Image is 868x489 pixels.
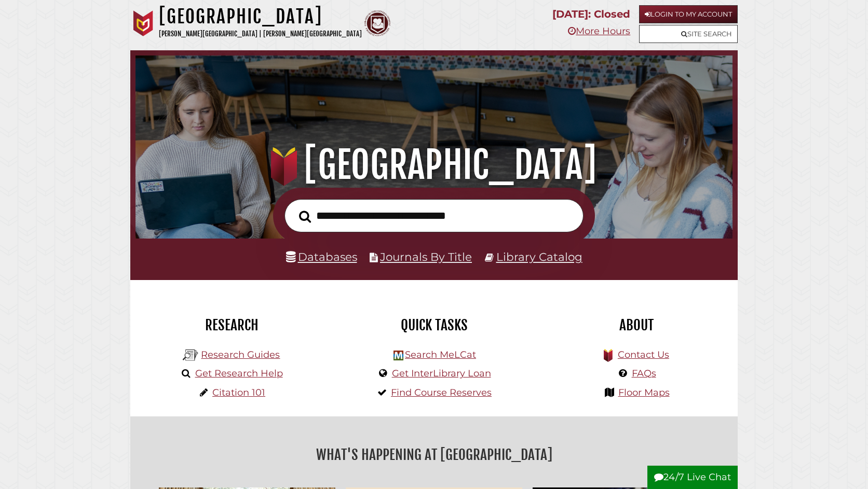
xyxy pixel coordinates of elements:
[130,10,156,36] img: Calvin University
[543,316,730,334] h2: About
[183,347,198,363] img: Hekman Library Logo
[212,387,265,398] a: Citation 101
[294,207,316,226] button: Search
[286,250,357,263] a: Databases
[568,25,630,37] a: More Hours
[405,349,476,360] a: Search MeLCat
[138,443,730,467] h2: What's Happening at [GEOGRAPHIC_DATA]
[639,5,738,23] a: Login to My Account
[299,210,311,223] i: Search
[159,5,362,28] h1: [GEOGRAPHIC_DATA]
[195,368,283,379] a: Get Research Help
[496,250,582,263] a: Library Catalog
[391,387,492,398] a: Find Course Reserves
[148,142,720,188] h1: [GEOGRAPHIC_DATA]
[364,10,390,36] img: Calvin Theological Seminary
[618,349,669,360] a: Contact Us
[138,316,325,334] h2: Research
[552,5,630,23] p: [DATE]: Closed
[618,387,670,398] a: Floor Maps
[341,316,527,334] h2: Quick Tasks
[392,368,491,379] a: Get InterLibrary Loan
[380,250,472,263] a: Journals By Title
[632,368,656,379] a: FAQs
[159,28,362,40] p: [PERSON_NAME][GEOGRAPHIC_DATA] | [PERSON_NAME][GEOGRAPHIC_DATA]
[639,25,738,43] a: Site Search
[394,351,403,360] img: Hekman Library Logo
[201,349,280,360] a: Research Guides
